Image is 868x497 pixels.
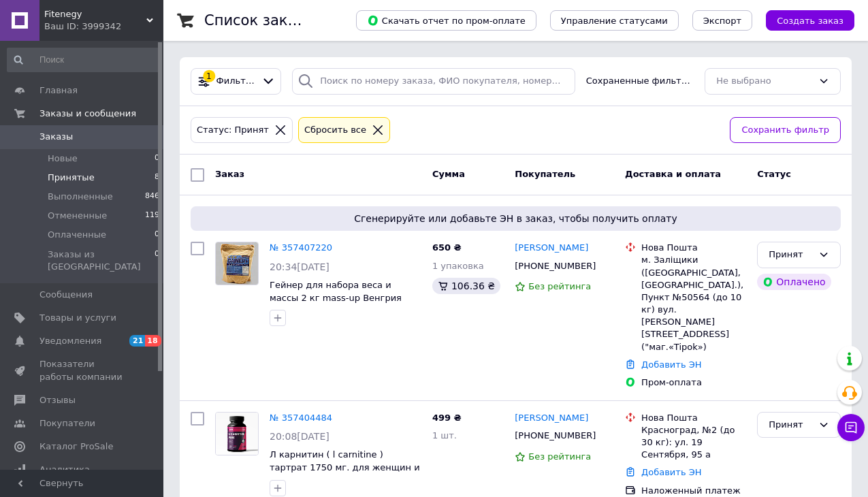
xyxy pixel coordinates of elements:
[837,414,865,441] button: Чат с покупателем
[39,394,76,406] span: Отзывы
[155,172,159,184] span: 8
[528,451,591,462] span: Без рейтинга
[39,417,95,430] span: Покупатели
[39,312,116,324] span: Товары и услуги
[777,16,843,26] span: Создать заказ
[44,8,146,20] span: Fitenegy
[692,10,752,31] button: Экспорт
[203,70,215,82] div: 1
[641,254,746,353] div: м. Заліщики ([GEOGRAPHIC_DATA], [GEOGRAPHIC_DATA].), Пункт №50564 (до 10 кг) вул. [PERSON_NAME][S...
[641,359,701,370] a: Добавить ЭН
[641,467,701,477] a: Добавить ЭН
[48,248,155,273] span: Заказы из [GEOGRAPHIC_DATA]
[703,16,741,26] span: Экспорт
[39,464,90,476] span: Аналитика
[550,10,679,31] button: Управление статусами
[512,427,598,445] div: [PHONE_NUMBER]
[7,48,161,72] input: Поиск
[48,153,78,165] span: Новые
[561,16,668,26] span: Управление статусами
[432,278,500,294] div: 106.36 ₴
[757,169,791,179] span: Статус
[204,12,321,29] h1: Список заказов
[515,242,588,255] a: [PERSON_NAME]
[44,20,163,33] div: Ваш ID: 3999342
[752,15,854,25] a: Создать заказ
[641,376,746,389] div: Пром-оплата
[145,335,161,347] span: 18
[270,261,329,272] span: 20:34[DATE]
[432,169,465,179] span: Сумма
[48,229,106,241] span: Оплаченные
[292,68,575,95] input: Поиск по номеру заказа, ФИО покупателя, номеру телефона, Email, номеру накладной
[432,242,462,253] span: 650 ₴
[528,281,591,291] span: Без рейтинга
[769,248,813,262] div: Принят
[216,242,258,285] img: Фото товару
[39,335,101,347] span: Уведомления
[270,413,332,423] a: № 357404484
[155,153,159,165] span: 0
[641,242,746,254] div: Нова Пошта
[155,229,159,241] span: 0
[432,413,462,423] span: 499 ₴
[39,289,93,301] span: Сообщения
[48,191,113,203] span: Выполненные
[145,210,159,222] span: 119
[216,413,258,455] img: Фото товару
[215,412,259,455] a: Фото товару
[641,412,746,424] div: Нова Пошта
[39,108,136,120] span: Заказы и сообщения
[625,169,721,179] span: Доставка и оплата
[302,123,369,138] div: Сбросить все
[716,74,813,89] div: Не выбрано
[356,10,536,31] button: Скачать отчет по пром-оплате
[129,335,145,347] span: 21
[757,274,831,290] div: Оплачено
[730,117,841,144] button: Сохранить фильтр
[515,412,588,425] a: [PERSON_NAME]
[196,212,835,225] span: Сгенерируйте или добавьте ЭН в заказ, чтобы получить оплату
[216,75,256,88] span: Фильтры
[432,261,484,271] span: 1 упаковка
[39,84,78,97] span: Главная
[512,257,598,275] div: [PHONE_NUMBER]
[641,424,746,462] div: Красноград, №2 (до 30 кг): ул. 19 Сентября, 95 а
[741,123,829,138] span: Сохранить фильтр
[48,210,107,222] span: Отмененные
[769,418,813,432] div: Принят
[48,172,95,184] span: Принятые
[270,431,329,442] span: 20:08[DATE]
[367,14,526,27] span: Скачать отчет по пром-оплате
[145,191,159,203] span: 846
[270,280,402,315] a: Гейнер для набора веса и массы 2 кг mass-up Венгрия Банановый йогурт
[215,169,244,179] span: Заказ
[270,242,332,253] a: № 357407220
[39,440,113,453] span: Каталог ProSale
[586,75,694,88] span: Сохраненные фильтры:
[215,242,259,285] a: Фото товару
[194,123,272,138] div: Статус: Принят
[39,131,73,143] span: Заказы
[39,358,126,383] span: Показатели работы компании
[155,248,159,273] span: 0
[641,485,746,497] div: Наложенный платеж
[515,169,575,179] span: Покупатель
[766,10,854,31] button: Создать заказ
[432,430,457,440] span: 1 шт.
